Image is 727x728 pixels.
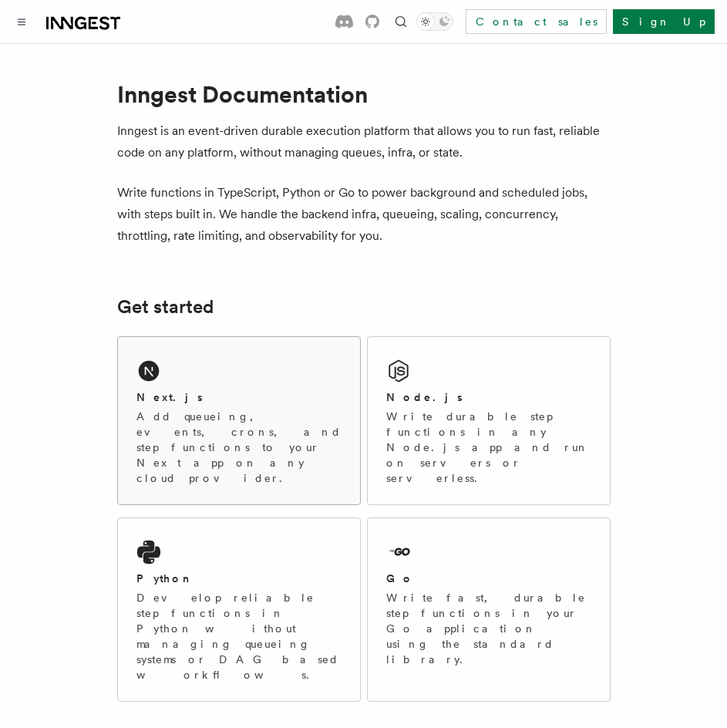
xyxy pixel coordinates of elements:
[117,120,611,163] p: Inngest is an event-driven durable execution platform that allows you to run fast, reliable code ...
[386,571,414,586] h2: Go
[367,517,611,702] a: GoWrite fast, durable step functions in your Go application using the standard library.
[117,80,611,108] h1: Inngest Documentation
[136,590,342,682] p: Develop reliable step functions in Python without managing queueing systems or DAG based workflows.
[367,336,611,505] a: Node.jsWrite durable step functions in any Node.js app and run on servers or serverless.
[117,336,361,505] a: Next.jsAdd queueing, events, crons, and step functions to your Next app on any cloud provider.
[613,9,715,34] a: Sign Up
[386,409,591,486] p: Write durable step functions in any Node.js app and run on servers or serverless.
[466,9,607,34] a: Contact sales
[136,389,203,405] h2: Next.js
[117,517,361,702] a: PythonDevelop reliable step functions in Python without managing queueing systems or DAG based wo...
[12,12,31,31] button: Toggle navigation
[386,389,463,405] h2: Node.js
[392,12,410,31] button: Find something...
[386,590,591,667] p: Write fast, durable step functions in your Go application using the standard library.
[117,182,611,247] p: Write functions in TypeScript, Python or Go to power background and scheduled jobs, with steps bu...
[136,571,194,586] h2: Python
[117,296,214,318] a: Get started
[416,12,453,31] button: Toggle dark mode
[136,409,342,486] p: Add queueing, events, crons, and step functions to your Next app on any cloud provider.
